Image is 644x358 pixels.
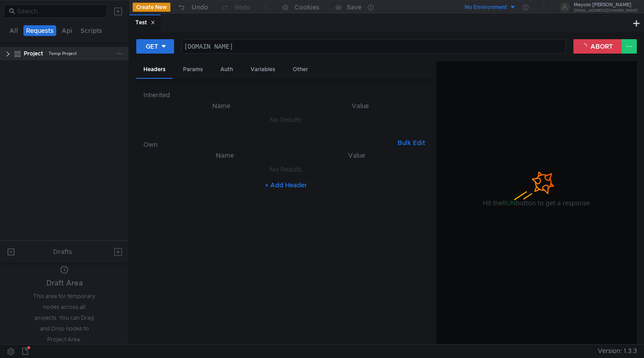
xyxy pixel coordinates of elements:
th: Name [151,100,292,111]
div: GET [146,41,158,51]
input: Search... [17,6,102,16]
span: Version: 1.3.3 [598,344,637,358]
div: Params [176,61,210,78]
th: Name [158,150,292,161]
div: Other [286,61,315,78]
button: Requests [23,25,56,36]
div: Auth [213,61,240,78]
button: ABORT [573,39,622,54]
div: Undo [192,2,208,13]
div: Variables [243,61,282,78]
nz-embed-empty: No Results [270,165,302,173]
h6: Inherited [143,90,429,100]
button: + Add Header [261,180,311,190]
div: Redo [235,2,250,13]
th: Value [292,100,429,111]
button: Api [59,25,75,36]
div: Drafts [53,246,72,257]
nz-embed-empty: No Results [270,116,302,124]
div: Temp Project [49,47,77,60]
button: Redo [215,0,257,14]
button: Create New [133,3,170,12]
button: All [7,25,21,36]
button: Undo [170,0,215,14]
div: Project [24,47,43,60]
div: Meycon [PERSON_NAME] [574,3,638,7]
div: [EMAIL_ADDRESS][DOMAIN_NAME] [574,9,638,12]
button: Scripts [78,25,105,36]
div: Test [135,18,155,27]
h6: Own [143,139,394,150]
div: Headers [136,61,173,79]
button: Bulk Edit [394,137,429,148]
div: No Environment [465,3,507,12]
div: Save [347,4,362,10]
button: GET [136,39,174,54]
th: Value [292,150,421,161]
div: Cookies [295,2,319,13]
